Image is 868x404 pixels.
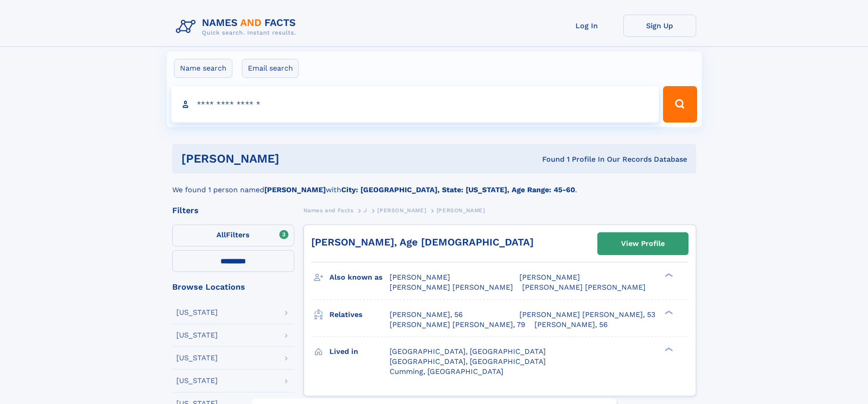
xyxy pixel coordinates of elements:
span: [GEOGRAPHIC_DATA], [GEOGRAPHIC_DATA] [390,347,546,356]
a: [PERSON_NAME] [377,205,426,216]
div: View Profile [621,233,665,254]
span: [PERSON_NAME] [377,207,426,214]
div: ❯ [663,309,673,315]
span: Cumming, [GEOGRAPHIC_DATA] [390,367,503,376]
a: [PERSON_NAME], Age [DEMOGRAPHIC_DATA] [311,236,534,248]
span: [PERSON_NAME] [519,273,580,281]
div: [US_STATE] [176,354,218,362]
div: ❯ [663,272,673,278]
label: Name search [174,59,232,78]
a: View Profile [598,233,688,255]
span: [PERSON_NAME] [390,273,450,281]
a: [PERSON_NAME] [PERSON_NAME], 79 [390,320,525,330]
h3: Relatives [329,307,390,322]
div: ❯ [663,346,673,352]
a: [PERSON_NAME], 56 [390,310,463,320]
label: Email search [242,59,299,78]
span: J [364,207,367,214]
span: [PERSON_NAME] [437,207,485,214]
a: Log In [550,15,623,37]
b: City: [GEOGRAPHIC_DATA], State: [US_STATE], Age Range: 45-60 [341,185,575,194]
div: Browse Locations [172,283,294,291]
label: Filters [172,225,294,246]
div: [US_STATE] [176,377,218,384]
input: search input [171,86,659,123]
span: [GEOGRAPHIC_DATA], [GEOGRAPHIC_DATA] [390,357,546,366]
button: Search Button [663,86,697,123]
div: [US_STATE] [176,309,218,316]
div: We found 1 person named with . [172,174,696,195]
div: Found 1 Profile In Our Records Database [411,154,687,164]
a: J [364,205,367,216]
span: [PERSON_NAME] [PERSON_NAME] [390,283,513,291]
a: Sign Up [623,15,696,37]
h1: [PERSON_NAME] [181,153,411,164]
img: Logo Names and Facts [172,15,303,39]
a: Names and Facts [303,205,354,216]
a: [PERSON_NAME] [PERSON_NAME], 53 [519,310,655,320]
h3: Lived in [329,344,390,359]
a: [PERSON_NAME], 56 [534,320,608,330]
h3: Also known as [329,270,390,285]
span: [PERSON_NAME] [PERSON_NAME] [522,283,646,291]
b: [PERSON_NAME] [264,185,326,194]
div: Filters [172,206,294,215]
span: All [216,230,226,239]
div: [US_STATE] [176,332,218,339]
